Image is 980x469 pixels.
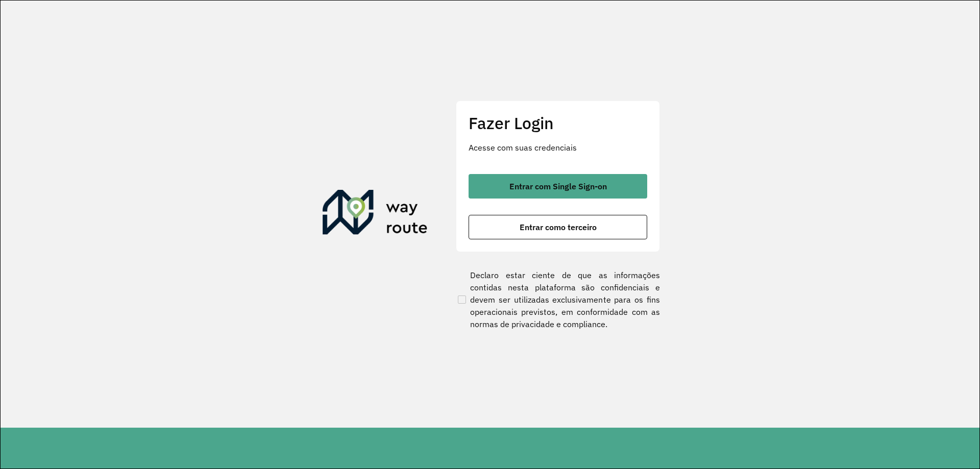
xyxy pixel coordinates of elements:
h2: Fazer Login [469,113,647,133]
p: Acesse com suas credenciais [469,141,647,154]
span: Entrar com Single Sign-on [509,182,607,190]
button: button [469,215,647,239]
span: Entrar como terceiro [520,223,597,231]
button: button [469,174,647,199]
label: Declaro estar ciente de que as informações contidas nesta plataforma são confidenciais e devem se... [456,269,660,330]
img: Roteirizador AmbevTech [323,190,428,239]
